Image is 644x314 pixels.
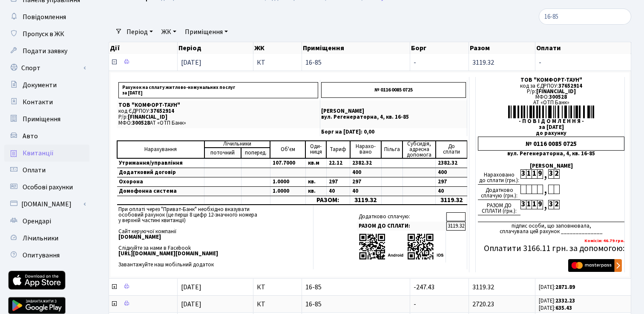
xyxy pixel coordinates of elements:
small: [DATE]: [539,297,575,305]
p: МФО: АТ «ОТП Банк» [118,120,318,126]
td: 3119.32 [436,196,467,205]
a: Приміщення [181,25,231,39]
span: Документи [23,80,57,90]
h5: Оплатити 3166.11 грн. за допомогою: [478,243,624,254]
span: Приміщення [23,114,60,124]
p: № 0116 0085 0725 [321,82,466,98]
td: 2382.32 [436,158,467,168]
th: Оплати [535,42,631,54]
a: Подати заявку [4,43,89,60]
b: [DOMAIN_NAME] [118,233,161,241]
td: 297 [436,177,467,186]
td: Утримання/управління [117,158,204,168]
a: Опитування [4,247,89,264]
td: 297 [326,177,350,186]
a: Документи [4,77,89,94]
td: 40 [350,186,382,196]
td: 3119.32 [350,196,382,205]
img: apps-qrcodes.png [359,233,444,260]
p: Рахунок на сплату житлово-комунальних послуг за [DATE] [118,82,318,98]
span: - [539,59,627,66]
span: 16-85 [305,284,406,291]
span: КТ [257,59,298,66]
div: , [543,185,548,194]
span: Авто [23,131,38,141]
td: Охорона [117,177,204,186]
span: Квитанції [23,148,54,158]
span: [FINANCIAL_ID] [128,113,167,121]
td: 1.0000 [270,177,305,186]
td: Тариф [326,141,350,158]
td: РАЗОМ ДО СПЛАТИ: [357,222,446,231]
div: за [DATE] [478,125,624,130]
span: 37652914 [150,107,174,115]
div: 1 [532,200,537,209]
th: ЖК [253,42,302,54]
p: Р/р: [118,114,318,120]
span: -247.43 [414,283,434,292]
td: Лічильники [204,141,270,148]
span: Оплати [23,166,46,175]
b: 2871.89 [555,283,575,291]
div: 2 [554,200,559,209]
a: Приміщення [4,111,89,128]
b: 2332.23 [555,297,575,305]
div: 3 [520,200,526,209]
a: Оплати [4,162,89,179]
td: 40 [436,186,467,196]
span: 16-85 [305,301,406,308]
p: [PERSON_NAME] [321,108,466,114]
p: ТОВ "КОМФОРТ-ТАУН" [118,103,318,108]
td: 1.0000 [270,186,305,196]
div: 1 [526,169,532,179]
span: Лічильники [23,234,58,243]
div: , [543,200,548,210]
a: ЖК [158,25,180,39]
small: [DATE]: [539,283,575,291]
td: Оди- ниця [305,141,326,158]
div: 9 [537,169,543,179]
span: 3119.32 [472,58,494,67]
span: Особові рахунки [23,183,73,192]
div: ТОВ "КОМФОРТ-ТАУН" [478,77,624,83]
span: Пропуск в ЖК [23,29,64,39]
span: - [414,58,416,67]
td: Об'єм [270,141,305,158]
span: 2720.23 [472,300,494,309]
span: 37652914 [558,82,582,90]
span: Орендарі [23,217,51,226]
div: 1 [526,200,532,209]
div: 3 [548,200,554,209]
div: 9 [537,200,543,209]
div: 3 [520,169,526,179]
p: Борг на [DATE]: 0,00 [321,129,466,135]
td: Додатковий договір [117,168,204,177]
div: Р/р: [478,89,624,94]
td: кв. [305,186,326,196]
div: МФО: [478,94,624,100]
div: Додатково сплачую (грн.): [478,185,520,200]
td: кв.м [305,158,326,168]
span: КТ [257,284,298,291]
a: Орендарі [4,213,89,230]
div: - П О В І Д О М Л Е Н Н Я - [478,119,624,124]
td: поточний [204,148,241,158]
td: При оплаті через "Приват-Банк" необхідно вказувати особовий рахунок (це перші 8 цифр 12-значного ... [117,205,313,269]
td: Пільга [381,141,402,158]
a: Квитанції [4,145,89,162]
span: - [414,300,416,309]
span: 3119.32 [472,283,494,292]
td: 400 [436,168,467,177]
td: 107.7000 [270,158,305,168]
p: код ЄДРПОУ: [118,108,318,114]
a: Авто [4,128,89,145]
span: 300528 [549,93,567,101]
div: код за ЄДРПОУ: [478,83,624,89]
td: 40 [326,186,350,196]
a: Пропуск в ЖК [4,26,89,43]
td: РАЗОМ: [305,196,350,205]
b: 635.43 [555,304,572,312]
a: Період [123,25,156,39]
div: № 0116 0085 0725 [478,137,624,151]
td: 400 [350,168,382,177]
